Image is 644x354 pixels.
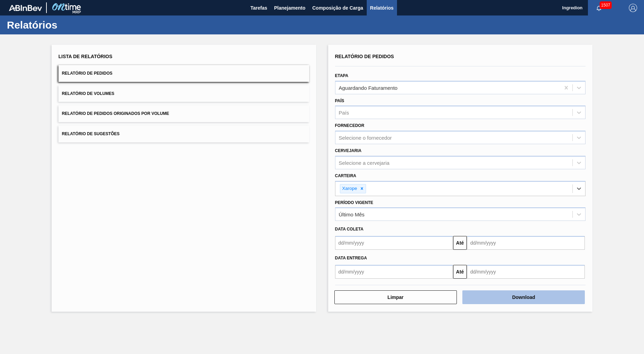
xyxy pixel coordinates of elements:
[453,236,467,250] button: Até
[588,3,610,13] button: Notificações
[370,4,394,12] span: Relatórios
[335,200,373,205] label: Período Vigente
[335,236,453,250] input: dd/mm/yyyy
[339,135,392,141] div: Selecione o fornecedor
[335,256,367,260] span: Data Entrega
[62,91,114,96] span: Relatório de Volumes
[62,131,120,136] span: Relatório de Sugestões
[339,160,390,165] div: Selecione a cervejaria
[600,1,612,9] span: 1507
[334,290,457,304] button: Limpar
[58,54,112,59] span: Lista de Relatórios
[9,5,42,11] img: TNhmsLtSVTkK8tSr43FrP2fwEKptu5GPRR3wAAAABJRU5ErkJggg==
[335,227,364,232] span: Data coleta
[335,173,356,178] label: Carteira
[58,85,309,102] button: Relatório de Volumes
[335,265,453,279] input: dd/mm/yyyy
[339,110,349,116] div: País
[453,265,467,279] button: Até
[58,105,309,122] button: Relatório de Pedidos Originados por Volume
[335,54,394,59] span: Relatório de Pedidos
[7,21,129,29] h1: Relatórios
[339,212,365,217] div: Último Mês
[339,85,398,90] div: Aguardando Faturamento
[250,4,267,12] span: Tarefas
[462,290,585,304] button: Download
[467,236,585,250] input: dd/mm/yyyy
[58,65,309,82] button: Relatório de Pedidos
[312,4,363,12] span: Composição de Carga
[58,126,309,142] button: Relatório de Sugestões
[467,265,585,279] input: dd/mm/yyyy
[335,123,364,128] label: Fornecedor
[629,4,637,12] img: Logout
[335,98,344,103] label: País
[335,73,348,78] label: Etapa
[335,148,362,153] label: Cervejaria
[340,184,358,193] div: Xarope
[62,111,169,116] span: Relatório de Pedidos Originados por Volume
[62,71,112,76] span: Relatório de Pedidos
[274,4,305,12] span: Planejamento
